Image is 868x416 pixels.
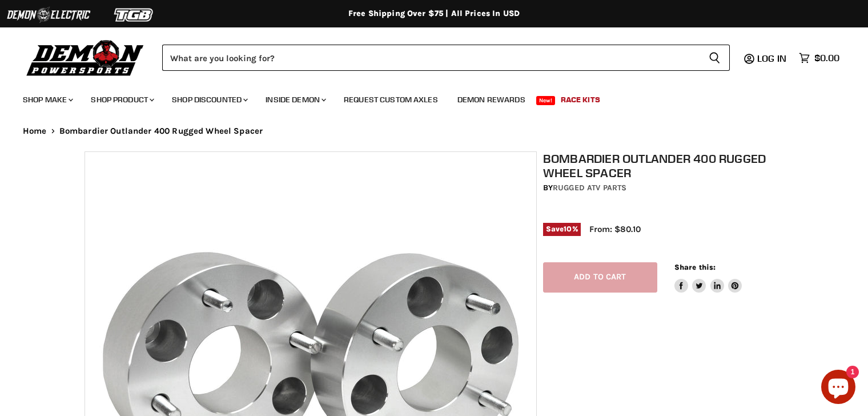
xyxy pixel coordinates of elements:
[674,263,716,271] span: Share this:
[543,182,790,194] div: by
[14,88,80,111] a: Shop Make
[335,88,447,111] a: Request Custom Axles
[543,223,581,235] span: Save %
[674,262,742,293] aside: Share this:
[553,183,626,193] a: Rugged ATV Parts
[82,88,161,111] a: Shop Product
[793,50,845,66] a: $0.00
[257,88,333,111] a: Inside Demon
[23,37,148,78] img: Demon Powersports
[543,151,790,180] h1: Bombardier Outlander 400 Rugged Wheel Spacer
[91,4,177,26] img: TGB Logo 2
[163,88,255,111] a: Shop Discounted
[59,126,263,136] span: Bombardier Outlander 400 Rugged Wheel Spacer
[6,4,91,26] img: Demon Electric Logo 2
[564,225,572,233] span: 10
[818,370,859,407] inbox-online-store-chat: Shopify online store chat
[700,45,730,71] button: Search
[23,126,47,136] a: Home
[552,88,609,111] a: Race Kits
[449,88,534,111] a: Demon Rewards
[814,53,839,63] span: $0.00
[14,83,837,111] ul: Main menu
[536,96,556,105] span: New!
[162,45,700,71] input: Search
[162,45,730,71] form: Product
[752,53,793,63] a: Log in
[757,53,786,64] span: Log in
[589,224,641,234] span: From: $80.10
